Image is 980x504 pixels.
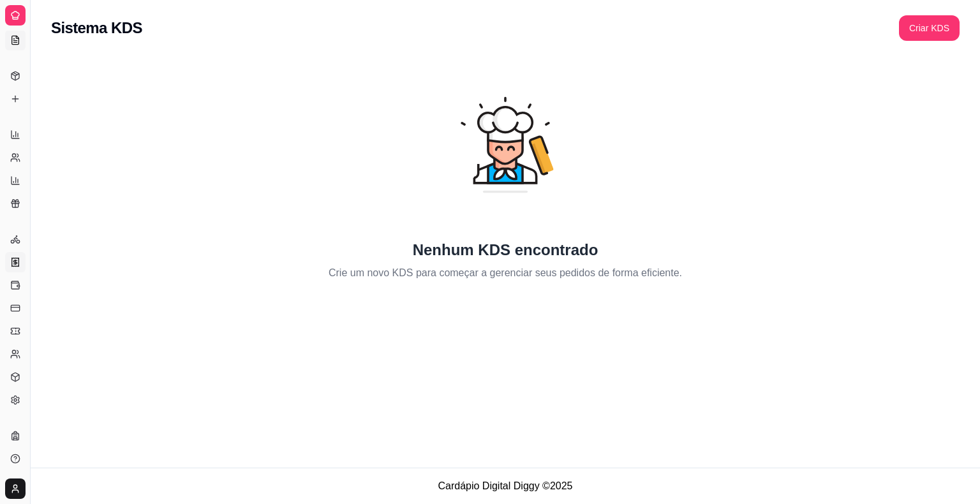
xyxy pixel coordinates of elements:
p: Crie um novo KDS para começar a gerenciar seus pedidos de forma eficiente. [329,265,682,281]
footer: Cardápio Digital Diggy © 2025 [31,468,980,504]
button: Criar KDS [899,15,960,41]
div: animation [413,56,597,240]
h2: Nenhum KDS encontrado [413,240,598,260]
h2: Sistema KDS [51,18,142,38]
